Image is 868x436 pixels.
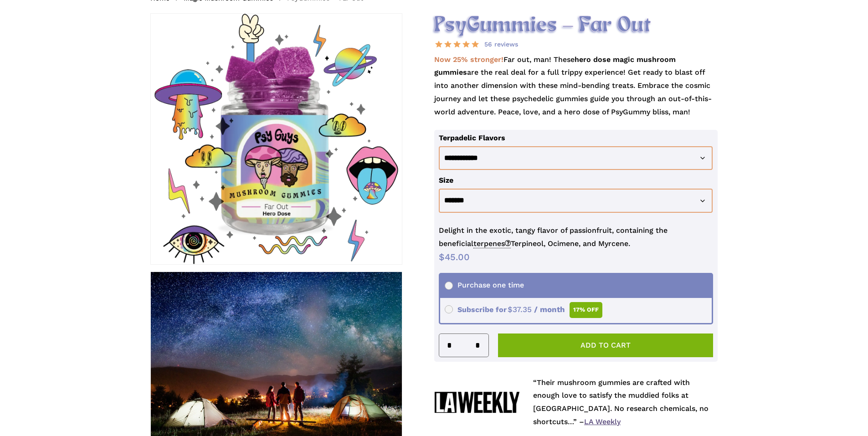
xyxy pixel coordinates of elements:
span: $ [508,305,513,314]
span: Subscribe for [445,305,603,314]
a: LA Weekly [584,417,621,426]
bdi: 45.00 [439,251,470,262]
p: “Their mushroom gummies are crafted with enough love to satisfy the muddied folks at [GEOGRAPHIC_... [533,376,718,429]
span: / month [534,305,565,314]
img: La Weekly Logo [434,391,519,413]
span: 37.35 [508,305,532,314]
label: Size [439,176,453,185]
span: terpenes [473,239,511,248]
span: $ [439,251,445,262]
button: Add to cart [498,333,714,357]
input: Product quantity [455,334,472,357]
strong: Now 25% stronger! [434,55,503,64]
span: Purchase one time [445,281,524,289]
p: Far out, man! These are the real deal for a full trippy experience! Get ready to blast off into a... [434,53,718,130]
h2: PsyGummies – Far Out [434,13,718,38]
label: Terpadelic Flavors [439,133,505,142]
p: Delight in the exotic, tangy flavor of passionfruit, containing the beneficial Terpineol, Ocimene... [439,224,714,251]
